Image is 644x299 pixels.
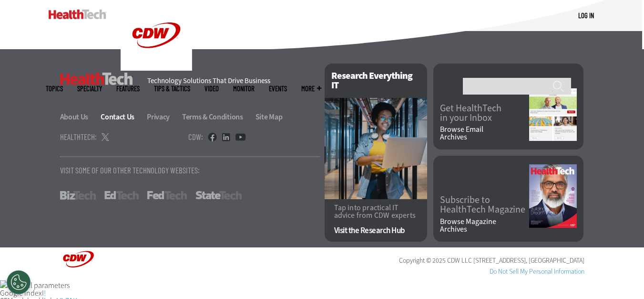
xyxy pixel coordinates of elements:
[529,164,577,228] img: Fall 2025 Cover
[49,10,106,19] img: Home
[399,256,446,265] span: Copyright © 2025
[7,270,31,294] div: Cookies Settings
[42,288,44,298] span: I
[204,85,219,92] a: Video
[104,191,139,200] a: EdTech
[269,85,287,92] a: Events
[60,133,97,141] h4: HealthTech:
[60,112,100,122] a: About Us
[60,166,320,174] p: Visit Some Of Our Other Technology Websites:
[44,288,46,298] a: !
[526,256,527,265] span: ,
[147,112,181,122] a: Privacy
[154,85,190,92] a: Tips & Tactics
[440,126,529,141] a: Browse EmailArchives
[46,85,63,92] span: Topics
[8,280,70,290] span: Load all parameters
[121,63,192,73] a: CDW
[195,191,242,200] a: StateTech
[101,112,145,122] a: Contact Us
[7,270,31,294] button: Open Preferences
[578,11,594,20] a: Log in
[188,133,203,141] h4: CDW:
[147,191,187,200] a: FedTech
[334,204,418,219] p: Tap into practical IT advice from CDW experts
[447,256,526,265] span: CDW LLC [STREET_ADDRESS]
[233,85,255,92] a: MonITor
[325,64,427,98] h2: Research Everything IT
[301,85,321,92] span: More
[116,85,140,92] a: Features
[578,11,594,21] div: User menu
[529,88,577,141] img: newsletter screenshot
[60,191,96,200] a: BizTech
[490,267,584,276] a: Do Not Sell My Personal Information
[334,226,418,235] a: Visit the Research Hub
[529,256,584,265] span: [GEOGRAPHIC_DATA]
[440,104,529,123] a: Get HealthTechin your Inbox
[440,195,529,214] a: Subscribe toHealthTech Magazine
[440,218,529,233] a: Browse MagazineArchives
[77,85,102,92] span: Specialty
[256,112,283,122] a: Site Map
[182,112,254,122] a: Terms & Conditions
